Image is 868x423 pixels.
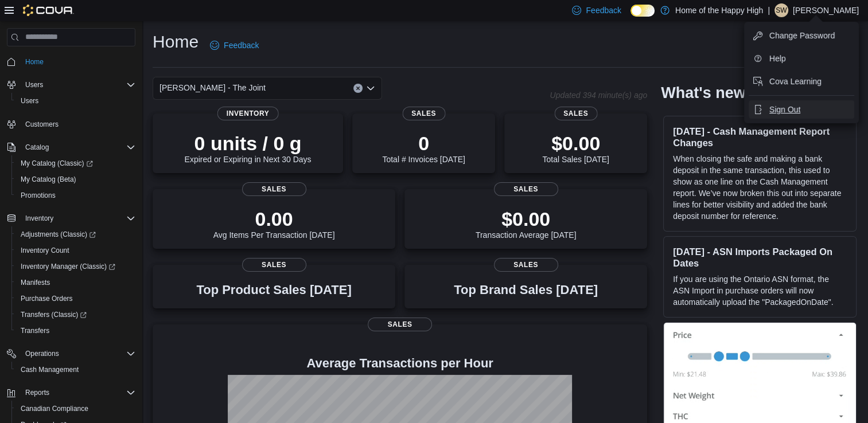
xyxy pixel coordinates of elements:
[21,140,135,154] span: Catalog
[16,292,135,305] span: Purchase Orders
[21,347,135,361] span: Operations
[16,276,135,289] span: Manifests
[769,30,835,41] span: Change Password
[2,385,140,401] button: Reports
[11,171,140,187] button: My Catalog (Beta)
[16,173,81,186] a: My Catalog (Beta)
[353,84,363,93] button: Clear input
[454,283,598,297] h3: Top Brand Sales [DATE]
[213,207,335,240] div: Avg Items Per Transaction [DATE]
[21,294,73,303] span: Purchase Orders
[16,324,135,338] span: Transfers
[11,258,140,275] a: Inventory Manager (Classic)
[2,210,140,226] button: Inventory
[749,49,854,68] button: Help
[11,275,140,291] button: Manifests
[16,189,60,202] a: Promotions
[21,211,135,225] span: Inventory
[21,55,48,69] a: Home
[793,3,859,17] p: [PERSON_NAME]
[16,402,93,416] a: Canadian Compliance
[21,246,69,255] span: Inventory Count
[2,53,140,70] button: Home
[21,96,38,105] span: Users
[630,5,655,17] input: Dark Mode
[2,139,140,155] button: Catalog
[213,207,335,230] p: 0.00
[224,40,259,51] span: Feedback
[768,3,770,17] p: |
[153,30,198,53] h1: Home
[25,214,53,223] span: Inventory
[769,104,800,115] span: Sign Out
[21,159,93,168] span: My Catalog (Classic)
[673,273,847,308] p: If you are using the Ontario ASN format, the ASN Import in purchase orders will now automatically...
[21,262,115,271] span: Inventory Manager (Classic)
[11,187,140,203] button: Promotions
[586,5,621,16] span: Feedback
[242,258,306,272] span: Sales
[16,260,135,273] span: Inventory Manager (Classic)
[242,182,306,196] span: Sales
[494,182,558,196] span: Sales
[16,228,100,241] a: Adjustments (Classic)
[16,173,135,186] span: My Catalog (Beta)
[16,260,120,273] a: Inventory Manager (Classic)
[2,346,140,362] button: Operations
[749,72,854,91] button: Cova Learning
[21,278,50,287] span: Manifests
[21,404,88,413] span: Canadian Compliance
[661,84,745,102] h2: What's new
[554,107,597,120] span: Sales
[402,107,445,120] span: Sales
[542,132,609,155] p: $0.00
[25,388,49,397] span: Reports
[382,132,465,164] div: Total # Invoices [DATE]
[217,107,279,120] span: Inventory
[11,307,140,323] a: Transfers (Classic)
[21,54,135,69] span: Home
[673,153,847,222] p: When closing the safe and making a bank deposit in the same transaction, this used to show as one...
[21,386,135,399] span: Reports
[776,3,787,17] span: SW
[494,258,558,272] span: Sales
[382,132,465,155] p: 0
[16,94,43,108] a: Users
[21,365,79,374] span: Cash Management
[11,226,140,242] a: Adjustments (Classic)
[749,26,854,45] button: Change Password
[16,189,135,202] span: Promotions
[476,207,577,230] p: $0.00
[675,3,763,17] p: Home of the Happy High
[368,318,432,331] span: Sales
[21,386,54,399] button: Reports
[162,357,638,370] h4: Average Transactions per Hour
[16,292,77,305] a: Purchase Orders
[185,132,312,164] div: Expired or Expiring in Next 30 Days
[159,81,266,95] span: [PERSON_NAME] - The Joint
[25,80,43,89] span: Users
[25,120,59,129] span: Customers
[23,5,74,16] img: Cova
[196,283,351,297] h3: Top Product Sales [DATE]
[550,91,647,100] p: Updated 394 minute(s) ago
[21,78,48,92] button: Users
[11,362,140,378] button: Cash Management
[21,191,56,200] span: Promotions
[16,324,54,338] a: Transfers
[673,246,847,269] h3: [DATE] - ASN Imports Packaged On Dates
[21,140,53,154] button: Catalog
[16,276,55,289] a: Manifests
[749,100,854,119] button: Sign Out
[673,126,847,148] h3: [DATE] - Cash Management Report Changes
[16,308,91,322] a: Transfers (Classic)
[11,291,140,307] button: Purchase Orders
[21,175,76,184] span: My Catalog (Beta)
[16,156,98,170] a: My Catalog (Classic)
[11,242,140,258] button: Inventory Count
[11,93,140,109] button: Users
[25,57,44,66] span: Home
[16,402,135,416] span: Canadian Compliance
[11,401,140,417] button: Canadian Compliance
